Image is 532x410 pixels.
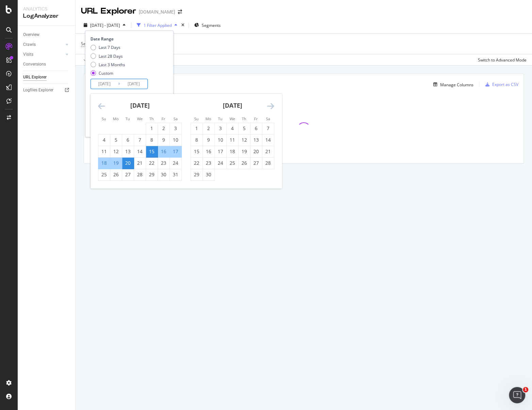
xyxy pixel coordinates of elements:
[170,171,181,178] div: 31
[191,169,203,180] td: Choose Sunday, June 29, 2025 as your check-out date. It’s available.
[90,22,120,28] span: [DATE] - [DATE]
[242,116,246,121] small: Th
[250,146,262,157] td: Choose Friday, June 20, 2025 as your check-out date. It’s available.
[113,116,119,121] small: Mo
[250,160,262,166] div: 27
[203,134,215,146] td: Choose Monday, June 9, 2025 as your check-out date. It’s available.
[205,116,211,121] small: Mo
[203,169,215,180] td: Choose Monday, June 30, 2025 as your check-out date. It’s available.
[90,94,282,189] div: Calendar
[122,137,134,143] div: 6
[144,22,172,28] div: 1 Filter Applied
[122,169,134,180] td: Choose Tuesday, May 27, 2025 as your check-out date. It’s available.
[98,102,105,110] div: Move backward to switch to the previous month.
[215,123,227,134] td: Choose Tuesday, June 3, 2025 as your check-out date. It’s available.
[203,148,214,155] div: 16
[250,134,262,146] td: Choose Friday, June 13, 2025 as your check-out date. It’s available.
[262,123,274,134] td: Choose Saturday, June 7, 2025 as your check-out date. It’s available.
[23,41,36,48] div: Crawls
[170,137,181,143] div: 10
[191,146,203,157] td: Choose Sunday, June 15, 2025 as your check-out date. It’s available.
[146,146,158,157] td: Selected as start date. Thursday, May 15, 2025
[158,125,169,132] div: 2
[215,134,227,146] td: Choose Tuesday, June 10, 2025 as your check-out date. It’s available.
[266,116,270,121] small: Sa
[23,87,70,94] a: Logfiles Explorer
[431,81,473,89] button: Manage Columns
[110,157,122,169] td: Selected. Monday, May 19, 2025
[23,87,53,94] div: Logfiles Explorer
[238,123,250,134] td: Choose Thursday, June 5, 2025 as your check-out date. It’s available.
[191,171,202,178] div: 29
[215,148,226,155] div: 17
[223,101,242,109] strong: [DATE]
[162,116,165,121] small: Fr
[227,134,238,146] td: Choose Wednesday, June 11, 2025 as your check-out date. It’s available.
[23,51,64,58] a: Visits
[227,123,238,134] td: Choose Wednesday, June 4, 2025 as your check-out date. It’s available.
[191,134,203,146] td: Choose Sunday, June 8, 2025 as your check-out date. It’s available.
[126,116,130,121] small: Tu
[99,62,125,68] div: Last 3 Months
[523,387,528,392] span: 1
[23,61,70,68] a: Conversions
[146,160,157,166] div: 22
[110,134,122,146] td: Choose Monday, May 5, 2025 as your check-out date. It’s available.
[194,116,199,121] small: Su
[91,79,118,89] input: Start Date
[130,101,150,109] strong: [DATE]
[170,169,182,180] td: Choose Saturday, May 31, 2025 as your check-out date. It’s available.
[170,160,181,166] div: 24
[98,171,110,178] div: 25
[254,116,258,121] small: Fr
[146,125,157,132] div: 1
[191,137,202,143] div: 8
[81,20,128,31] button: [DATE] - [DATE]
[134,160,146,166] div: 21
[158,160,169,166] div: 23
[250,123,262,134] td: Choose Friday, June 6, 2025 as your check-out date. It’s available.
[250,125,262,132] div: 6
[170,125,181,132] div: 3
[227,146,238,157] td: Choose Wednesday, June 18, 2025 as your check-out date. It’s available.
[90,70,125,76] div: Custom
[23,61,46,68] div: Conversions
[215,137,226,143] div: 10
[99,44,120,50] div: Last 7 Days
[98,148,110,155] div: 11
[250,157,262,169] td: Choose Friday, June 27, 2025 as your check-out date. It’s available.
[238,137,250,143] div: 12
[262,160,274,166] div: 28
[227,148,238,155] div: 18
[146,169,158,180] td: Choose Thursday, May 29, 2025 as your check-out date. It’s available.
[238,134,250,146] td: Choose Thursday, June 12, 2025 as your check-out date. It’s available.
[203,171,214,178] div: 30
[134,146,146,157] td: Choose Wednesday, May 14, 2025 as your check-out date. It’s available.
[227,157,238,169] td: Choose Wednesday, June 25, 2025 as your check-out date. It’s available.
[23,41,64,48] a: Crawls
[170,146,182,157] td: Selected. Saturday, May 17, 2025
[23,12,70,20] div: LogAnalyzer
[250,137,262,143] div: 13
[218,116,222,121] small: Tu
[146,137,157,143] div: 8
[238,157,250,169] td: Choose Thursday, June 26, 2025 as your check-out date. It’s available.
[262,125,274,132] div: 7
[215,160,226,166] div: 24
[134,171,146,178] div: 28
[134,134,146,146] td: Choose Wednesday, May 7, 2025 as your check-out date. It’s available.
[267,102,274,110] div: Move forward to switch to the next month.
[122,171,134,178] div: 27
[203,123,215,134] td: Choose Monday, June 2, 2025 as your check-out date. It’s available.
[227,137,238,143] div: 11
[120,79,147,89] input: End Date
[178,10,182,14] div: arrow-right-arrow-left
[158,137,169,143] div: 9
[137,116,143,121] small: We
[203,146,215,157] td: Choose Monday, June 16, 2025 as your check-out date. It’s available.
[230,116,235,121] small: We
[158,123,170,134] td: Choose Friday, May 2, 2025 as your check-out date. It’s available.
[170,148,181,155] div: 17
[483,79,518,90] button: Export as CSV
[509,387,525,403] iframe: Intercom live chat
